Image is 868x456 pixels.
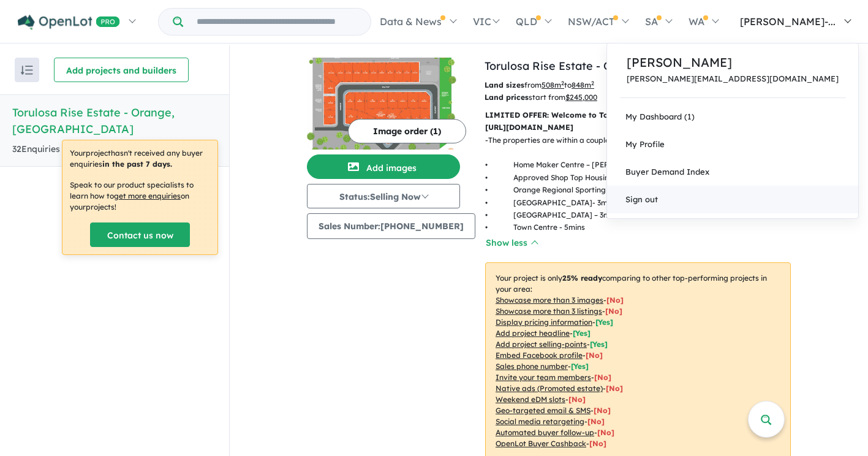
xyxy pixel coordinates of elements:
u: OpenLot Buyer Cashback [496,439,586,448]
button: Add images [307,154,460,179]
sup: 2 [561,80,564,86]
u: Native ads (Promoted estate) [496,384,603,393]
span: [No] [589,439,606,448]
img: sort.svg [21,66,33,75]
p: start from [485,91,676,104]
u: Invite your team members [496,373,591,382]
span: [ Yes ] [573,329,591,338]
u: Add project headline [496,329,570,338]
u: 508 m [542,80,564,89]
span: [ No ] [606,295,624,305]
input: Try estate name, suburb, builder or developer [186,9,368,35]
b: Land sizes [485,80,524,89]
span: [ Yes ] [595,317,613,327]
p: Your project hasn't received any buyer enquiries [70,148,210,170]
a: My Dashboard (1) [607,103,858,131]
button: Status:Selling Now [307,184,460,208]
span: [ Yes ] [590,340,608,349]
span: My Profile [625,139,665,149]
u: Display pricing information [496,317,592,327]
p: LIMITED OFFER: Welcome to Torulosa Rise, Orange’s newest family estate. [URL][DOMAIN_NAME] [485,109,791,134]
u: 848 m [572,80,594,89]
b: 25 % ready [562,273,602,283]
div: 32 Enquir ies [12,142,170,157]
button: Add projects and builders [54,58,189,82]
a: [PERSON_NAME][EMAIL_ADDRESS][DOMAIN_NAME] [627,74,839,83]
u: Showcase more than 3 images [496,295,603,305]
u: Sales phone number [496,362,568,371]
u: Weekend eDM slots [496,395,565,404]
u: get more enquiries [114,191,181,200]
sup: 2 [591,80,594,86]
span: [ No ] [586,351,603,360]
p: Speak to our product specialists to learn how to on your projects ! [70,180,210,213]
span: [ No ] [605,306,622,316]
h5: Torulosa Rise Estate - Orange , [GEOGRAPHIC_DATA] [12,104,217,137]
a: Sign out [607,186,858,213]
img: Openlot PRO Logo White [18,15,120,30]
u: Showcase more than 3 listings [496,306,602,316]
a: Contact us now [90,222,190,247]
p: from [485,79,676,91]
span: [ No ] [594,373,611,382]
u: Social media retargeting [496,417,584,426]
span: [No] [587,417,605,426]
b: in the past 7 days. [102,159,172,169]
span: [No] [606,384,623,393]
span: to [564,80,594,89]
a: Buyer Demand Index [607,158,858,186]
span: [No] [597,428,614,437]
span: [PERSON_NAME]-... [740,15,836,28]
span: [No] [594,406,611,415]
u: Add project selling-points [496,340,587,349]
u: Geo-targeted email & SMS [496,406,591,415]
button: Show less [485,236,538,250]
span: [No] [568,395,586,404]
button: Sales Number:[PHONE_NUMBER] [307,213,475,239]
p: - The properties are within a couple of minutes from: • Home Maker Centre – [PERSON_NAME][GEOGRAP... [485,134,784,234]
span: [ Yes ] [571,362,589,371]
a: [PERSON_NAME] [627,53,839,72]
u: $ 245,000 [565,93,597,102]
a: Torulosa Rise Estate - Orange [485,59,644,73]
u: Embed Facebook profile [496,351,583,360]
button: Image order (1) [348,119,466,143]
u: Automated buyer follow-up [496,428,594,437]
img: Torulosa Rise Estate - Orange [307,58,460,150]
a: My Profile [607,131,858,158]
b: Land prices [485,93,529,102]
